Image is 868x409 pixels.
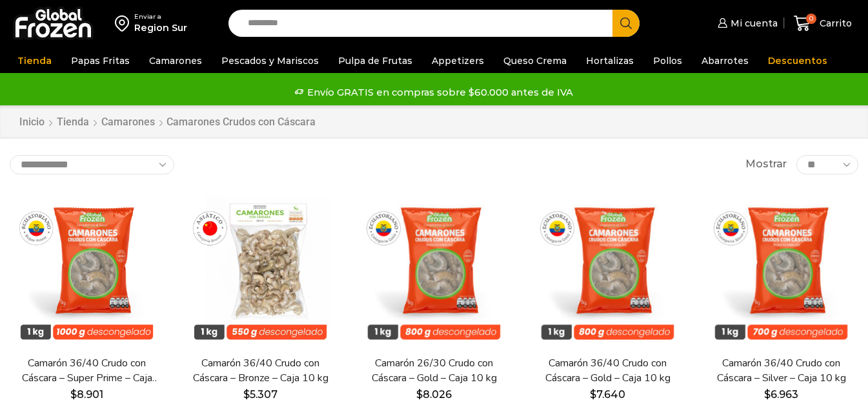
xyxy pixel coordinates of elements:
[745,157,787,172] span: Mostrar
[101,115,156,130] a: Camarones
[714,10,778,36] a: Mi cuenta
[647,48,689,73] a: Pollos
[695,48,755,73] a: Abarrotes
[115,12,134,34] img: address-field-icon.svg
[762,48,834,73] a: Descuentos
[580,48,640,73] a: Hortalizas
[764,388,771,401] span: $
[612,10,640,37] button: Search button
[70,388,103,401] bdi: 8.901
[11,48,58,73] a: Tienda
[191,356,330,386] a: Camarón 36/40 Crudo con Cáscara – Bronze – Caja 10 kg
[167,116,316,128] h1: Camarones Crudos con Cáscara
[243,388,250,401] span: $
[70,388,77,401] span: $
[65,48,136,73] a: Papas Fritas
[425,48,490,73] a: Appetizers
[590,388,596,401] span: $
[10,155,174,174] select: Pedido de la tienda
[143,48,208,73] a: Camarones
[134,12,187,21] div: Enviar a
[806,14,816,24] span: 0
[19,115,316,130] nav: Breadcrumb
[727,17,778,30] span: Mi cuenta
[416,388,452,401] bdi: 8.026
[791,8,855,39] a: 0 Carrito
[243,388,278,401] bdi: 5.307
[416,388,423,401] span: $
[17,356,156,386] a: Camarón 36/40 Crudo con Cáscara – Super Prime – Caja 10 kg
[332,48,419,73] a: Pulpa de Frutas
[56,115,90,130] a: Tienda
[590,388,625,401] bdi: 7.640
[134,21,187,34] div: Region Sur
[764,388,798,401] bdi: 6.963
[816,17,852,30] span: Carrito
[538,356,677,386] a: Camarón 36/40 Crudo con Cáscara – Gold – Caja 10 kg
[215,48,325,73] a: Pescados y Mariscos
[497,48,573,73] a: Queso Crema
[19,115,45,130] a: Inicio
[365,356,503,386] a: Camarón 26/30 Crudo con Cáscara – Gold – Caja 10 kg
[712,356,851,386] a: Camarón 36/40 Crudo con Cáscara – Silver – Caja 10 kg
